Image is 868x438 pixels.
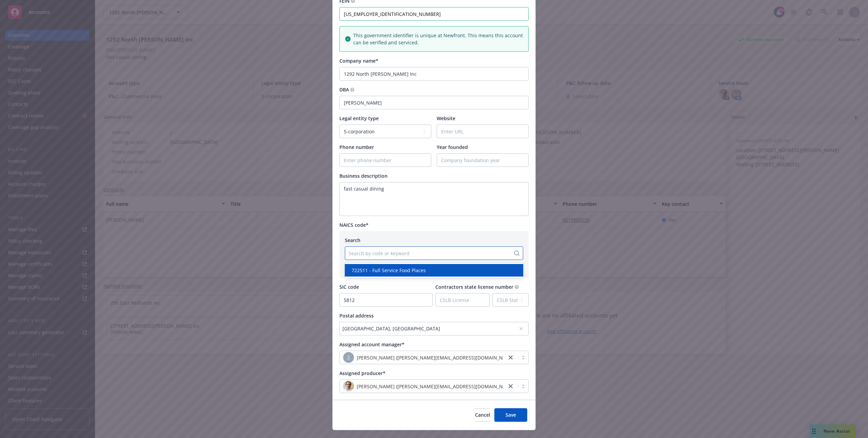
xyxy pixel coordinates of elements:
button: Save [494,408,527,422]
span: [PERSON_NAME] ([PERSON_NAME][EMAIL_ADDRESS][DOMAIN_NAME]) [357,354,516,361]
button: Cancel [475,408,490,422]
span: Assigned account manager* [339,341,405,348]
input: Enter phone number [340,154,431,167]
span: Year founded [437,144,468,150]
input: DBA [339,96,529,109]
div: [GEOGRAPHIC_DATA], [GEOGRAPHIC_DATA] [342,325,519,332]
span: Save [506,412,516,418]
img: photo [343,381,354,392]
span: Business description [339,173,388,179]
button: [GEOGRAPHIC_DATA], [GEOGRAPHIC_DATA] [339,322,529,335]
span: Assigned producer* [339,370,386,376]
span: Cancel [475,412,490,418]
span: This government identifier is unique at Newfront. This means this account can be verified and ser... [353,32,523,46]
span: photo[PERSON_NAME] ([PERSON_NAME][EMAIL_ADDRESS][DOMAIN_NAME]) [343,381,503,392]
span: Postal address [339,312,374,319]
input: Enter URL [437,125,528,138]
span: [PERSON_NAME] ([PERSON_NAME][EMAIL_ADDRESS][DOMAIN_NAME]) [343,352,503,363]
a: close [507,382,515,390]
span: NAICS code* [339,222,369,228]
input: SIC Code [340,293,432,306]
span: Legal entity type [339,115,379,122]
span: Search [345,237,360,243]
a: close [507,353,515,362]
input: Company name [339,67,529,81]
span: Company name* [339,58,378,64]
span: DBA [339,86,349,93]
input: CSLB License [436,293,489,306]
input: Company foundation year [437,154,528,167]
textarea: Enter business description [339,182,529,216]
span: Contractors state license number [435,284,513,290]
span: 722511 - Full Service Food Places [352,267,426,274]
span: Phone number [339,144,374,150]
span: [PERSON_NAME] ([PERSON_NAME][EMAIL_ADDRESS][DOMAIN_NAME]) [357,383,516,390]
input: Federal Employer Identification Number, XX-XXXXXXX [339,7,529,21]
span: SIC code [339,284,359,290]
span: Website [437,115,455,122]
